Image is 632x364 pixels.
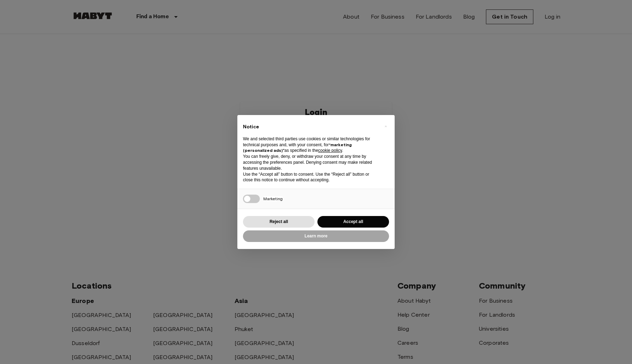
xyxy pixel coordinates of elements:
[380,121,391,132] button: Close this notice
[318,148,342,153] a: cookie policy
[384,122,387,130] span: ×
[243,142,352,153] strong: “marketing (personalized ads)”
[243,154,378,171] p: You can freely give, deny, or withdraw your consent at any time by accessing the preferences pane...
[243,171,378,183] p: Use the “Accept all” button to consent. Use the “Reject all” button or close this notice to conti...
[243,123,378,130] h2: Notice
[263,196,283,201] span: Marketing
[243,216,315,228] button: Reject all
[317,216,389,228] button: Accept all
[243,136,378,154] p: We and selected third parties use cookies or similar technologies for technical purposes and, wit...
[243,230,389,242] button: Learn more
